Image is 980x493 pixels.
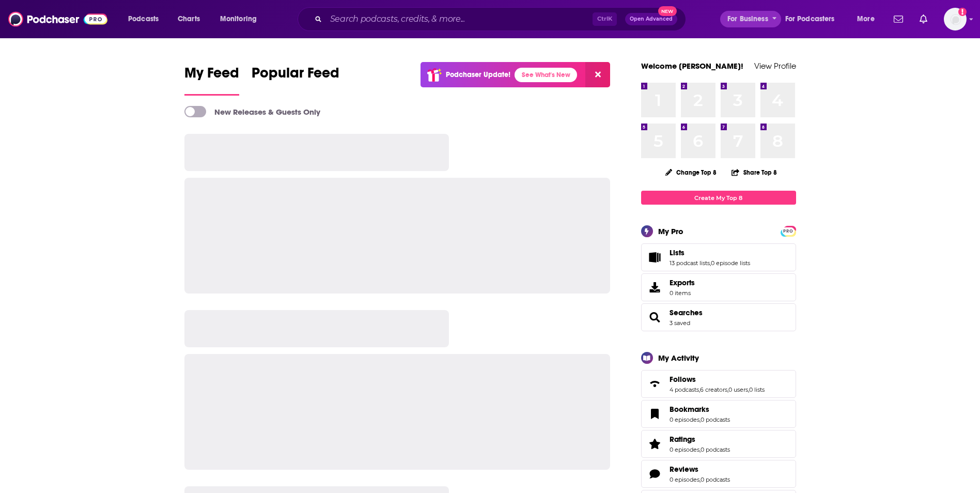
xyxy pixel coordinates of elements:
[701,446,730,453] a: 0 podcasts
[645,280,665,295] span: Exports
[171,11,206,27] a: Charts
[446,70,510,79] p: Podchaser Update!
[625,13,677,25] button: Open AdvancedNew
[670,446,699,453] a: 0 episodes
[213,11,270,27] button: open menu
[728,386,748,393] a: 0 users
[184,64,239,88] span: My Feed
[670,289,695,297] span: 0 items
[890,10,907,28] a: Show notifications dropdown
[645,407,665,421] a: Bookmarks
[670,248,750,257] a: Lists
[659,166,723,179] button: Change Top 8
[645,437,665,451] a: Ratings
[658,226,683,236] div: My Pro
[641,430,796,458] span: Ratings
[641,243,796,271] span: Lists
[641,303,796,331] span: Searches
[670,278,695,287] span: Exports
[915,10,931,28] a: Show notifications dropdown
[670,435,695,444] span: Ratings
[670,319,690,327] a: 3 saved
[658,353,699,363] div: My Activity
[785,12,835,26] span: For Podcasters
[701,416,730,423] a: 0 podcasts
[711,259,750,267] a: 0 episode lists
[670,308,703,317] a: Searches
[944,8,967,30] span: Logged in as smacnaughton
[779,11,850,27] button: open menu
[670,405,730,414] a: Bookmarks
[700,386,727,393] a: 6 creators
[727,386,728,393] span: ,
[670,435,730,444] a: Ratings
[958,8,967,16] svg: Add a profile image
[8,9,107,29] img: Podchaser - Follow, Share and Rate Podcasts
[645,377,665,391] a: Follows
[307,7,696,31] div: Search podcasts, credits, & more...
[178,12,200,26] span: Charts
[641,61,743,71] a: Welcome [PERSON_NAME]!
[220,12,257,26] span: Monitoring
[641,400,796,428] span: Bookmarks
[670,416,699,423] a: 0 episodes
[782,227,795,235] a: PRO
[749,386,765,393] a: 0 lists
[670,248,685,257] span: Lists
[645,467,665,481] a: Reviews
[670,259,710,267] a: 13 podcast lists
[641,273,796,301] a: Exports
[850,11,888,27] button: open menu
[593,12,617,26] span: Ctrl K
[944,8,967,30] button: Show profile menu
[699,446,701,453] span: ,
[670,405,709,414] span: Bookmarks
[670,375,696,384] span: Follows
[121,11,172,27] button: open menu
[128,12,159,26] span: Podcasts
[699,476,701,483] span: ,
[326,11,593,27] input: Search podcasts, credits, & more...
[252,64,339,88] span: Popular Feed
[641,370,796,398] span: Follows
[645,310,665,325] a: Searches
[727,12,768,26] span: For Business
[701,476,730,483] a: 0 podcasts
[641,191,796,205] a: Create My Top 8
[731,162,777,182] button: Share Top 8
[748,386,749,393] span: ,
[670,465,730,474] a: Reviews
[944,8,967,30] img: User Profile
[184,106,320,117] a: New Releases & Guests Only
[645,250,665,265] a: Lists
[670,375,765,384] a: Follows
[184,64,239,96] a: My Feed
[857,12,875,26] span: More
[670,465,698,474] span: Reviews
[252,64,339,96] a: Popular Feed
[754,61,796,71] a: View Profile
[699,386,700,393] span: ,
[658,6,677,16] span: New
[720,11,781,27] button: open menu
[699,416,701,423] span: ,
[782,227,795,235] span: PRO
[670,386,699,393] a: 4 podcasts
[630,17,673,22] span: Open Advanced
[515,68,577,82] a: See What's New
[710,259,711,267] span: ,
[670,476,699,483] a: 0 episodes
[641,460,796,488] span: Reviews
